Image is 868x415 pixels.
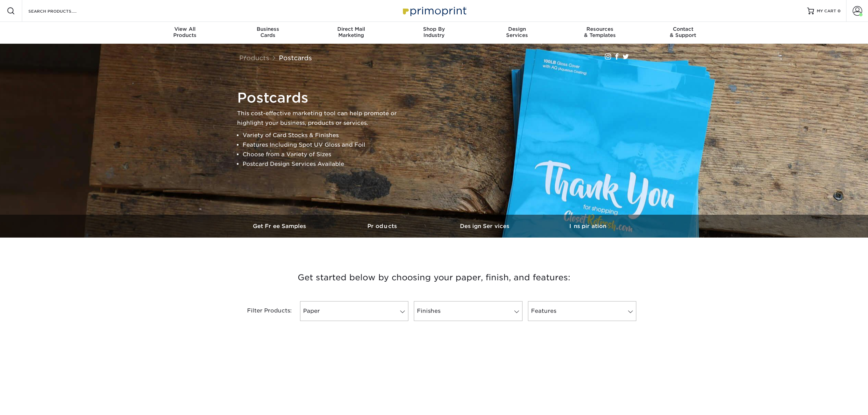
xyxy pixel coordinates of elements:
a: Inspiration [537,215,639,238]
span: Design [475,26,558,32]
div: Marketing [310,26,393,38]
span: Contact [641,26,724,32]
li: Postcard Design Services Available [243,159,408,169]
li: Variety of Card Stocks & Finishes [243,131,408,140]
div: Industry [393,26,476,38]
a: Products [239,54,269,62]
p: This cost-effective marketing tool can help promote or highlight your business, products or servi... [237,109,408,128]
span: Shop By [393,26,476,32]
h3: Get Free Samples [229,223,331,229]
div: & Templates [558,26,641,38]
span: Business [227,26,310,32]
img: Primoprint [400,3,468,18]
span: MY CART [817,8,836,14]
a: Paper [300,301,408,321]
a: Products [331,215,434,238]
a: Features [528,301,636,321]
a: Finishes [414,301,522,321]
li: Features Including Spot UV Gloss and Foil [243,140,408,150]
a: Get Free Samples [229,215,331,238]
div: Filter Products: [229,301,297,321]
a: View AllProducts [144,22,227,44]
a: BusinessCards [227,22,310,44]
div: Products [144,26,227,38]
span: 0 [838,9,841,13]
a: Design Services [434,215,537,238]
h3: Get started below by choosing your paper, finish, and features: [234,262,634,293]
div: Cards [227,26,310,38]
span: View All [144,26,227,32]
a: DesignServices [475,22,558,44]
a: Resources& Templates [558,22,641,44]
span: Direct Mail [310,26,393,32]
div: Services [475,26,558,38]
li: Choose from a Variety of Sizes [243,150,408,159]
input: SEARCH PRODUCTS..... [28,7,94,15]
span: Resources [558,26,641,32]
a: Contact& Support [641,22,724,44]
h1: Postcards [237,90,408,106]
h3: Design Services [434,223,537,229]
div: & Support [641,26,724,38]
a: Shop ByIndustry [393,22,476,44]
a: Direct MailMarketing [310,22,393,44]
a: Postcards [279,54,312,62]
h3: Inspiration [537,223,639,229]
h3: Products [331,223,434,229]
